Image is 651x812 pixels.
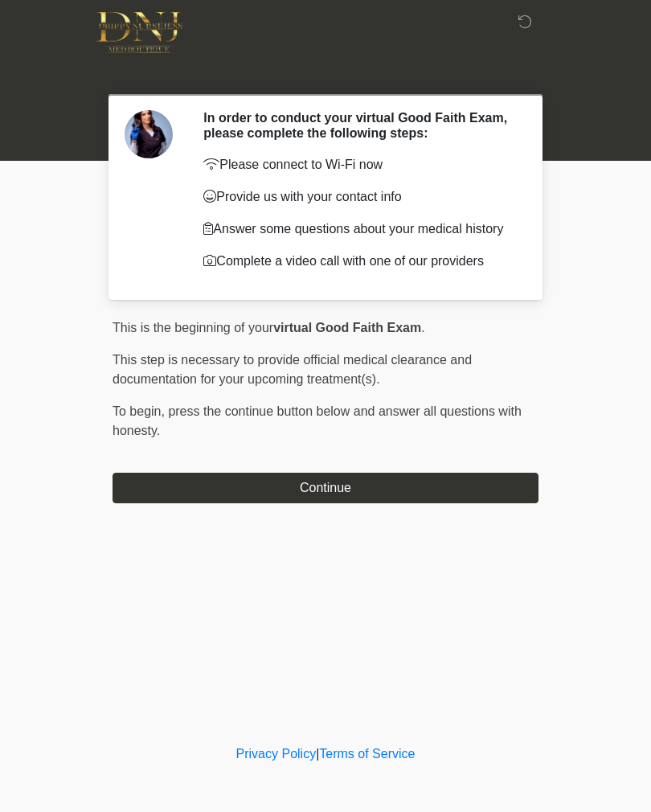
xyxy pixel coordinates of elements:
[203,110,514,141] h2: In order to conduct your virtual Good Faith Exam, please complete the following steps:
[203,219,514,239] p: Answer some questions about your medical history
[113,404,168,418] span: To begin,
[316,747,319,761] a: |
[113,473,538,503] button: Continue
[203,187,514,207] p: Provide us with your contact info
[125,110,173,158] img: Agent Avatar
[236,747,317,761] a: Privacy Policy
[273,321,421,334] strong: virtual Good Faith Exam
[203,155,514,174] p: Please connect to Wi-Fi now
[113,353,472,386] span: This step is necessary to provide official medical clearance and documentation for your upcoming ...
[100,58,551,88] h1: ‎ ‎
[203,252,514,271] p: Complete a video call with one of our providers
[96,12,182,53] img: DNJ Med Boutique Logo
[113,404,522,437] span: press the continue button below and answer all questions with honesty.
[113,321,273,334] span: This is the beginning of your
[319,747,415,761] a: Terms of Service
[421,321,424,334] span: .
